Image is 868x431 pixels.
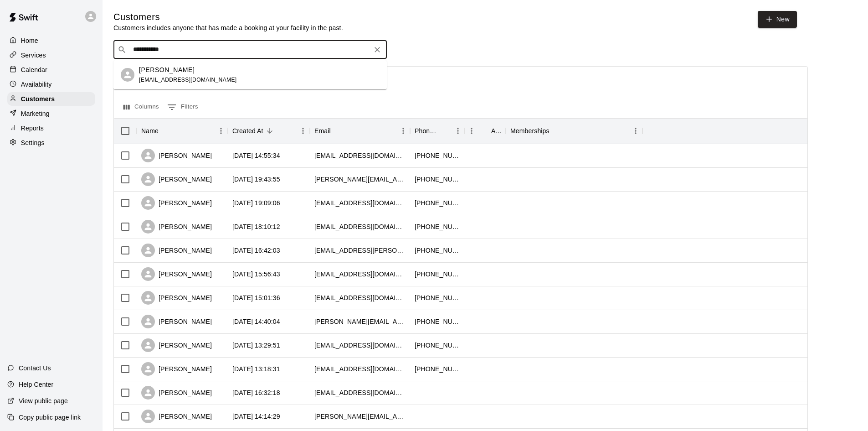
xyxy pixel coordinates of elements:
[263,125,276,137] button: Sort
[137,118,228,144] div: Name
[232,412,280,421] div: 2025-08-17 14:14:29
[314,341,406,350] div: caudillsports44@gmail.com
[314,222,406,231] div: emmyjmorgan@gmail.com
[415,341,460,350] div: +13039014817
[7,34,95,47] a: Home
[415,222,460,231] div: +19703240693
[415,364,460,374] div: +15622085343
[7,107,95,120] a: Marketing
[141,244,212,257] div: [PERSON_NAME]
[550,125,562,137] button: Sort
[415,270,460,279] div: +19702197599
[314,246,406,255] div: abby.c.mcmahon@gmail.com
[141,291,212,305] div: [PERSON_NAME]
[314,412,406,421] div: cameron.c@modernroofco.com
[232,364,280,374] div: 2025-08-19 13:18:31
[7,121,95,135] a: Reports
[232,317,280,326] div: 2025-08-19 14:40:04
[19,396,68,405] p: View public page
[232,341,280,350] div: 2025-08-19 13:29:51
[7,92,95,106] a: Customers
[7,78,95,91] a: Availability
[410,118,465,144] div: Phone Number
[21,36,38,45] p: Home
[314,388,406,397] div: bluedogvet@gmail.com
[141,118,159,144] div: Name
[113,23,343,32] p: Customers includes anyone that has made a booking at your facility in the past.
[629,124,642,138] button: Menu
[7,136,95,150] div: Settings
[371,43,384,56] button: Clear
[21,80,52,89] p: Availability
[141,196,212,210] div: [PERSON_NAME]
[19,413,81,422] p: Copy public page link
[232,198,280,208] div: 2025-08-19 19:09:06
[438,125,451,137] button: Sort
[415,293,460,302] div: +17203947243
[451,124,465,138] button: Menu
[228,118,310,144] div: Created At
[21,109,50,118] p: Marketing
[314,293,406,302] div: grant48meyer@gmail.com
[232,118,263,144] div: Created At
[314,364,406,374] div: rbookhout@gmail.com
[510,118,550,144] div: Memberships
[21,138,45,147] p: Settings
[113,11,343,23] h5: Customers
[232,246,280,255] div: 2025-08-19 16:42:03
[141,362,212,376] div: [PERSON_NAME]
[139,65,195,75] p: [PERSON_NAME]
[415,198,460,208] div: +19702199121
[506,118,642,144] div: Memberships
[415,151,460,160] div: +19704122880
[296,124,310,138] button: Menu
[465,118,506,144] div: Age
[314,118,331,144] div: Email
[415,118,438,144] div: Phone Number
[141,220,212,234] div: [PERSON_NAME]
[19,380,53,389] p: Help Center
[232,270,280,279] div: 2025-08-19 15:56:43
[232,151,280,160] div: 2025-08-20 14:55:34
[121,68,134,82] div: Huston Collins
[7,48,95,62] a: Services
[478,125,491,137] button: Sort
[758,11,797,28] a: New
[141,149,212,162] div: [PERSON_NAME]
[415,246,460,255] div: +17134942229
[314,151,406,160] div: coflirt@yahoo.com
[141,338,212,352] div: [PERSON_NAME]
[232,388,280,397] div: 2025-08-17 16:32:18
[415,175,460,184] div: +19704306815
[141,386,212,400] div: [PERSON_NAME]
[159,125,171,137] button: Sort
[331,125,344,137] button: Sort
[232,175,280,184] div: 2025-08-19 19:43:55
[21,65,47,74] p: Calendar
[491,118,501,144] div: Age
[121,100,161,114] button: Select columns
[314,317,406,326] div: catherine@frii.com
[165,100,200,114] button: Show filters
[314,175,406,184] div: jennifer.sundin@gmail.com
[7,63,95,77] a: Calendar
[415,317,460,326] div: +19704208474
[21,51,46,60] p: Services
[314,270,406,279] div: susanhudachek@gmail.com
[232,293,280,302] div: 2025-08-19 15:01:36
[396,124,410,138] button: Menu
[465,124,478,138] button: Menu
[141,267,212,281] div: [PERSON_NAME]
[232,222,280,231] div: 2025-08-19 18:10:12
[141,172,212,186] div: [PERSON_NAME]
[314,198,406,208] div: dlbh01@yahoo.com
[141,410,212,423] div: [PERSON_NAME]
[139,77,237,83] span: [EMAIL_ADDRESS][DOMAIN_NAME]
